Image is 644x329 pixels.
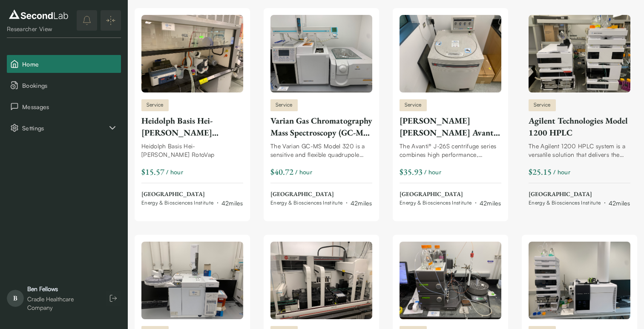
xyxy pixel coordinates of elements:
[400,190,501,199] span: [GEOGRAPHIC_DATA]
[270,15,372,92] img: Varian Gas Chromatography Mass Spectroscopy (GC-MS) Model 320
[529,199,601,206] span: Energy & Biosciences Institute
[400,99,427,111] span: Service
[141,99,169,111] span: Service
[270,15,372,208] a: Varian Gas Chromatography Mass Spectroscopy (GC-MS) Model 320ServiceVarian Gas Chromatography Mas...
[270,99,298,111] span: Service
[400,142,501,159] div: The Avanti® J-26S centrifuge series combines high performance, complete BioSafety systems, and lo...
[529,15,630,92] img: Agilent Technologies Model 1200 HPLC
[7,76,121,94] button: Bookings
[270,142,372,159] div: The Varian GC-MS Model 320 is a sensitive and flexible quadrupole GC-MS system. The Model 320 pro...
[400,242,501,319] img: GE AKTA Fast Protein LC-MS with UPC-900 Monitor
[270,242,372,319] img: Beckman Coulter Biomek FXP
[22,81,118,90] span: Bookings
[400,15,501,92] img: Beckman Coulter Avanti J-26 XP Centrifuge
[529,166,552,178] div: $25.15
[529,15,630,208] a: Agilent Technologies Model 1200 HPLCServiceAgilent Technologies Model 1200 HPLCThe Agilent 1200 H...
[529,242,630,319] img: Agilent Technologies Model 6230 with 1260 Infinity Series LC-TOF
[141,199,214,206] span: Energy & Biosciences Institute
[22,124,107,133] span: Settings
[270,199,343,206] span: Energy & Biosciences Institute
[400,115,501,139] div: [PERSON_NAME] [PERSON_NAME] Avanti J-26 XP Centrifuge
[141,190,243,199] span: [GEOGRAPHIC_DATA]
[270,115,372,139] div: Varian Gas Chromatography Mass Spectroscopy (GC-MS) Model 320
[529,190,630,199] span: [GEOGRAPHIC_DATA]
[141,15,243,208] a: Heidolph Basis Hei-VAP HL RotoVapServiceHeidolph Basis Hei-[PERSON_NAME] RotoVapHeidolph Basis He...
[609,199,630,208] div: 42 miles
[141,242,243,319] img: Agilent Technologies Model 7890A Gas Chromatography Flame Ionization Detector
[351,199,372,208] div: 42 miles
[480,199,501,208] div: 42 miles
[529,142,630,159] div: The Agilent 1200 HPLC system is a versatile solution that delivers the most efficient mixing and ...
[77,10,97,31] button: notifications
[424,167,441,176] span: / hour
[106,291,121,306] button: Log out
[27,295,97,312] div: Cradle Healthcare Company
[270,190,372,199] span: [GEOGRAPHIC_DATA]
[529,99,556,111] span: Service
[22,60,118,69] span: Home
[270,166,293,178] div: $40.72
[553,167,570,176] span: / hour
[7,25,70,33] div: Researcher View
[7,290,24,307] span: B
[101,10,121,31] button: Expand/Collapse sidebar
[141,166,164,178] div: $15.57
[166,167,183,176] span: / hour
[529,115,630,139] div: Agilent Technologies Model 1200 HPLC
[141,142,243,159] div: Heidolph Basis Hei-[PERSON_NAME] RotoVap
[400,166,423,178] div: $35.93
[221,199,243,208] div: 42 miles
[7,119,121,137] div: Settings sub items
[7,8,70,21] img: logo
[22,102,118,111] span: Messages
[7,55,121,73] button: Home
[27,285,97,293] div: Ben Fellows
[400,199,472,206] span: Energy & Biosciences Institute
[295,167,312,176] span: / hour
[141,115,243,139] div: Heidolph Basis Hei-[PERSON_NAME] RotoVap
[7,98,121,115] button: Messages
[141,15,243,92] img: Heidolph Basis Hei-VAP HL RotoVap
[400,15,501,208] a: Beckman Coulter Avanti J-26 XP CentrifugeService[PERSON_NAME] [PERSON_NAME] Avanti J-26 XP Centri...
[7,119,121,137] button: Settings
